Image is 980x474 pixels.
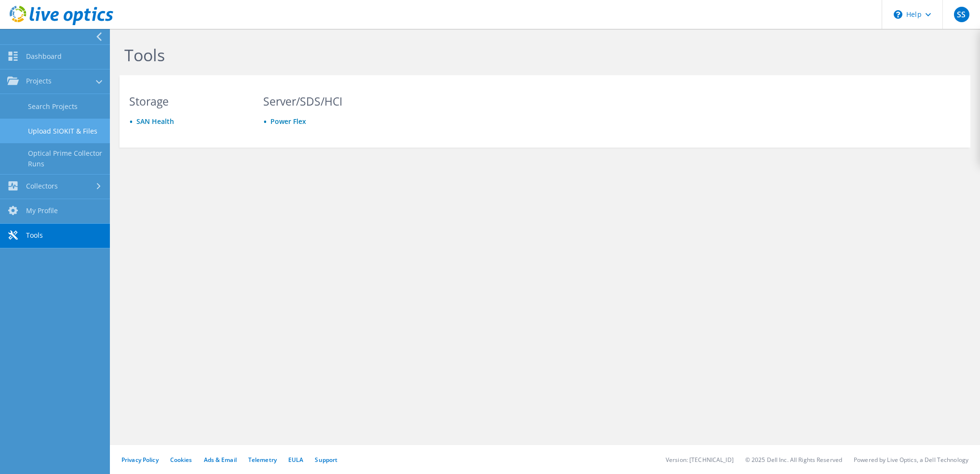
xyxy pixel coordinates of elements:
a: Telemetry [248,456,277,464]
span: SS [954,7,969,22]
a: Support [315,456,337,464]
a: EULA [288,456,303,464]
a: Cookies [170,456,192,464]
a: SAN Health [136,117,174,126]
h1: Tools [124,45,775,65]
a: Privacy Policy [121,456,159,464]
li: Powered by Live Optics, a Dell Technology [854,456,968,464]
h3: Storage [129,96,245,107]
svg: \n [894,10,902,19]
a: Ads & Email [204,456,237,464]
li: Version: [TECHNICAL_ID] [666,456,734,464]
a: Power Flex [270,117,306,126]
li: © 2025 Dell Inc. All Rights Reserved [745,456,842,464]
h3: Server/SDS/HCI [263,96,379,107]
